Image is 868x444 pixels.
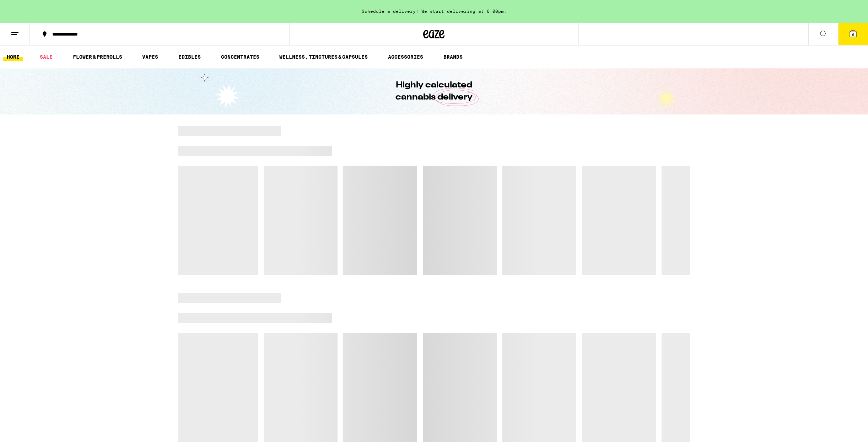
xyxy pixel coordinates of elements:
a: SALE [36,53,56,61]
a: ACCESSORIES [384,53,427,61]
a: HOME [3,53,23,61]
a: BRANDS [440,53,466,61]
button: 6 [838,23,868,45]
a: FLOWER & PREROLLS [69,53,126,61]
a: CONCENTRATES [217,53,263,61]
span: 6 [852,32,854,37]
a: EDIBLES [175,53,204,61]
a: WELLNESS, TINCTURES & CAPSULES [276,53,371,61]
h1: Highly calculated cannabis delivery [376,79,493,103]
a: VAPES [139,53,162,61]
